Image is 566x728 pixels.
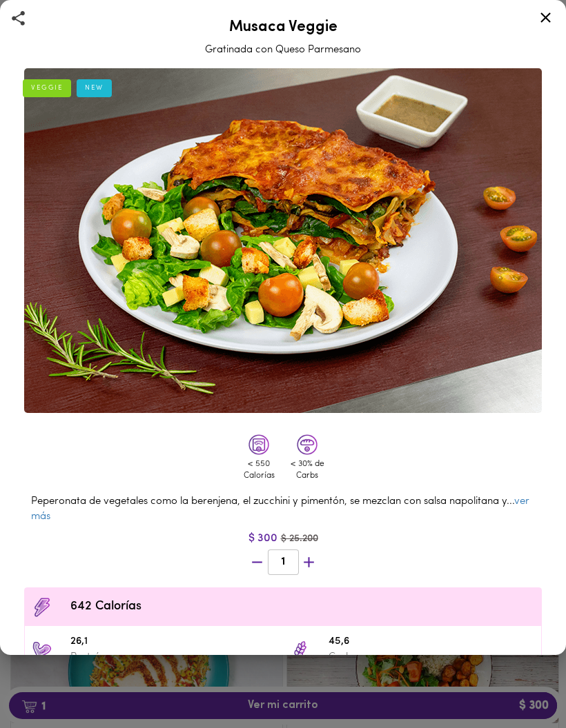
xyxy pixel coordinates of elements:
[32,597,52,618] img: Contenido calórico
[286,458,328,482] div: < 30% de Carbs
[297,434,318,455] img: lowcarbs.png
[329,650,534,665] p: Carbs
[329,634,534,650] span: 45,6
[17,531,549,547] div: $ 300
[77,79,112,97] div: NEW
[31,496,529,521] a: ver más
[238,458,280,482] div: < 550 Calorías
[268,549,299,575] button: 1
[281,534,318,544] span: $ 25.200
[32,639,52,660] img: 26,1 Proteína
[70,650,276,665] p: Proteína
[70,598,534,616] span: 642 Calorías
[277,556,290,569] span: 1
[205,45,361,55] span: Gratinada con Queso Parmesano
[31,496,529,521] span: Peperonata de vegetales como la berenjena, el zucchini y pimentón, se mezclan con salsa napolitan...
[248,434,269,455] img: lowcals.png
[17,19,549,36] h2: Musaca Veggie
[70,634,276,650] span: 26,1
[290,639,311,660] img: 45,6 Carbs
[24,68,542,413] img: Musaca Veggie
[500,662,566,728] iframe: Messagebird Livechat Widget
[23,79,71,97] div: VEGGIE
